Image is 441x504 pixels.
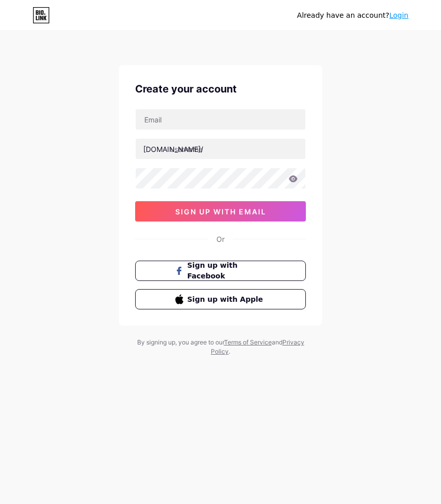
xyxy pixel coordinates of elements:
a: Login [389,11,408,19]
div: Or [216,234,225,244]
button: sign up with email [135,201,306,222]
div: [DOMAIN_NAME]/ [143,144,203,154]
span: Sign up with Facebook [187,260,266,281]
span: sign up with email [175,207,266,216]
div: Already have an account? [297,10,408,21]
div: By signing up, you agree to our and . [134,338,307,356]
button: Sign up with Facebook [135,261,306,281]
span: Sign up with Apple [187,294,266,305]
button: Sign up with Apple [135,289,306,309]
input: username [136,139,305,159]
a: Terms of Service [224,338,272,346]
div: Create your account [135,81,306,97]
input: Email [136,109,305,130]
